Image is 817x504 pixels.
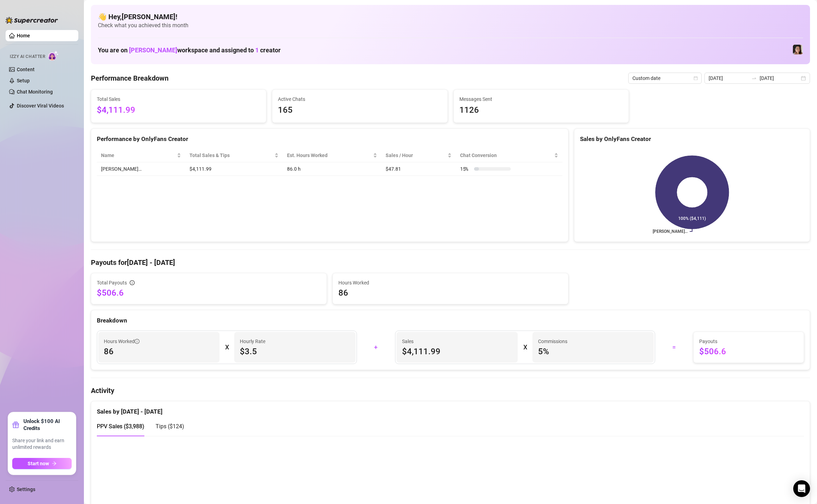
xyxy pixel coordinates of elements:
span: [PERSON_NAME] [129,46,177,54]
span: Hours Worked [104,338,139,345]
span: Sales [402,338,512,345]
span: 15 % [460,165,471,173]
span: $4,111.99 [97,104,260,117]
img: AI Chatter [48,51,59,61]
h1: You are on workspace and assigned to creator [98,46,281,54]
span: Total Sales [97,95,260,103]
th: Total Sales & Tips [185,149,283,162]
span: 1126 [459,104,623,117]
td: [PERSON_NAME]… [97,162,185,176]
input: End date [760,74,800,82]
span: arrow-right [52,461,57,466]
span: Sales / Hour [386,151,446,159]
div: Est. Hours Worked [287,151,372,159]
span: 1 [255,46,259,54]
h4: Performance Breakdown [91,73,169,83]
span: Name [101,151,175,159]
h4: Payouts for [DATE] - [DATE] [91,258,810,267]
a: Home [17,33,30,38]
span: Payouts [699,338,798,345]
span: Izzy AI Chatter [10,53,45,60]
h4: 👋 Hey, [PERSON_NAME] ! [98,12,803,22]
div: X [523,342,527,353]
span: 5 % [538,346,648,357]
th: Name [97,149,185,162]
a: Discover Viral Videos [17,103,64,109]
span: calendar [694,76,698,80]
span: Check what you achieved this month [98,22,803,29]
span: 165 [278,104,442,117]
span: info-circle [130,280,135,285]
span: info-circle [135,339,139,344]
span: Hours Worked [338,279,562,287]
span: Custom date [632,73,697,83]
div: Open Intercom Messenger [793,480,810,497]
div: X [225,342,229,353]
span: $4,111.99 [402,346,512,357]
span: 86 [104,346,214,357]
a: Setup [17,78,30,83]
td: $47.81 [381,162,456,176]
span: Chat Conversion [460,151,553,159]
th: Chat Conversion [456,149,562,162]
span: Total Sales & Tips [189,151,273,159]
a: Settings [17,487,35,492]
td: 86.0 h [283,162,381,176]
input: Start date [709,74,748,82]
span: 86 [338,287,562,298]
div: Breakdown [97,316,804,325]
span: Total Payouts [97,279,127,287]
strong: Unlock $100 AI Credits [23,418,72,432]
td: $4,111.99 [185,162,283,176]
span: $3.5 [240,346,350,357]
span: PPV Sales ( $3,988 ) [97,423,144,430]
div: + [361,342,391,353]
button: Start nowarrow-right [12,458,72,469]
th: Sales / Hour [381,149,456,162]
a: Chat Monitoring [17,89,53,95]
span: Active Chats [278,95,442,103]
span: Messages Sent [459,95,623,103]
span: to [751,75,757,81]
div: Sales by [DATE] - [DATE] [97,401,804,416]
span: $506.6 [699,346,798,357]
div: Sales by OnlyFans Creator [580,134,804,144]
text: [PERSON_NAME]… [653,229,688,234]
span: gift [12,421,19,428]
span: swap-right [751,75,757,81]
article: Hourly Rate [240,338,265,345]
div: = [659,342,689,353]
span: Share your link and earn unlimited rewards [12,437,72,451]
span: Tips ( $124 ) [156,423,184,430]
img: logo-BBDzfeDw.svg [6,17,58,24]
span: Start now [28,461,49,466]
article: Commissions [538,338,567,345]
div: Performance by OnlyFans Creator [97,134,562,144]
a: Content [17,67,35,72]
img: Luna [793,45,803,54]
h4: Activity [91,386,810,395]
span: $506.6 [97,287,321,298]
